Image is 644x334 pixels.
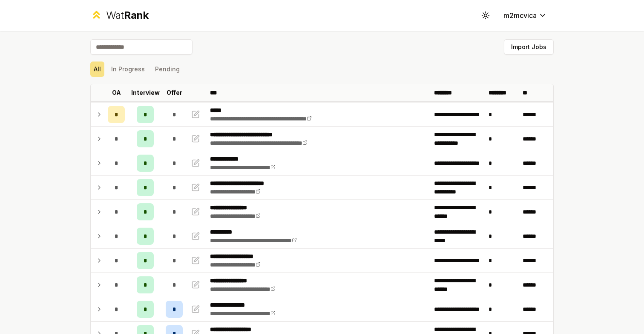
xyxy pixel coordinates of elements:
[90,9,149,22] a: WatRank
[503,10,537,21] span: m2mcvica
[504,39,554,55] button: Import Jobs
[167,88,182,97] p: Offer
[108,62,148,77] button: In Progress
[106,9,149,22] div: Wat
[152,62,183,77] button: Pending
[90,62,104,77] button: All
[131,88,160,97] p: Interview
[497,8,554,23] button: m2mcvica
[112,88,121,97] p: OA
[124,9,149,21] span: Rank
